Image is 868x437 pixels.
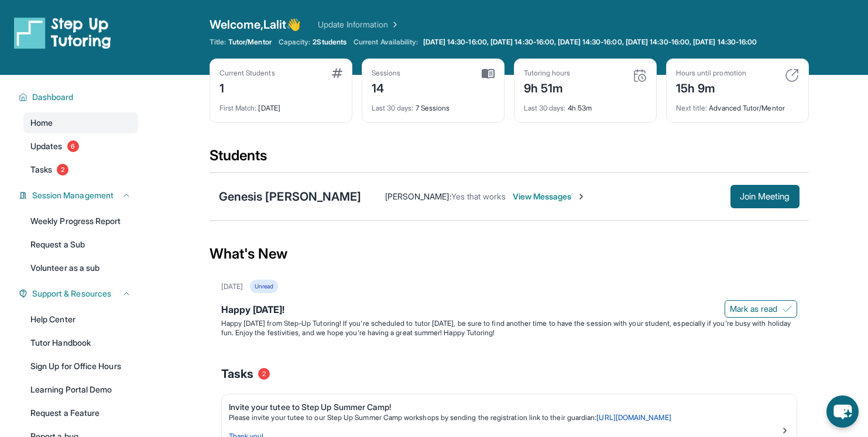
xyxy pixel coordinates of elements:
[725,300,797,318] button: Mark as read
[219,68,275,78] div: Current Students
[577,192,586,201] img: Chevron-Right
[32,91,74,103] span: Dashboard
[388,19,400,30] img: Chevron Right
[676,97,799,113] div: Advanced Tutor/Mentor
[372,68,401,78] div: Sessions
[32,190,114,201] span: Session Management
[229,401,780,413] div: Invite your tutee to Step Up Summer Camp!
[210,37,226,47] span: Title:
[67,140,79,152] span: 6
[221,319,797,338] p: Happy [DATE] from Step-Up Tutoring! If you're scheduled to tutor [DATE], be sure to find another ...
[279,37,311,47] span: Capacity:
[524,97,647,113] div: 4h 53m
[23,234,138,255] a: Request a Sub
[23,211,138,232] a: Weekly Progress Report
[372,104,414,112] span: Last 30 days :
[23,356,138,377] a: Sign Up for Office Hours
[783,304,792,314] img: Mark as read
[596,413,671,422] a: [URL][DOMAIN_NAME]
[524,104,566,112] span: Last 30 days :
[23,309,138,330] a: Help Center
[219,78,275,97] div: 1
[14,16,111,49] img: logo
[23,136,138,157] a: Updates6
[219,104,257,112] span: First Match :
[219,188,362,205] div: Genesis [PERSON_NAME]
[32,288,111,300] span: Support & Resources
[451,191,506,201] span: Yes that works
[210,228,809,280] div: What's New
[332,68,342,78] img: card
[826,395,859,428] button: chat-button
[482,68,495,79] img: card
[250,280,278,293] div: Unread
[23,332,138,353] a: Tutor Handbook
[28,91,131,103] button: Dashboard
[318,19,400,30] a: Update Information
[676,104,708,112] span: Next title :
[633,68,647,82] img: card
[524,78,571,97] div: 9h 51m
[219,97,342,113] div: [DATE]
[23,159,138,180] a: Tasks2
[676,68,746,78] div: Hours until promotion
[372,78,401,97] div: 14
[740,193,790,200] span: Join Meeting
[28,288,131,300] button: Support & Resources
[23,402,138,424] a: Request a Feature
[221,366,253,382] span: Tasks
[785,68,799,82] img: card
[354,37,418,47] span: Current Availability:
[313,37,346,47] span: 2 Students
[258,368,270,380] span: 2
[30,164,52,176] span: Tasks
[23,379,138,400] a: Learning Portal Demo
[210,16,301,33] span: Welcome, Lalit 👋
[423,37,757,47] span: [DATE] 14:30-16:00, [DATE] 14:30-16:00, [DATE] 14:30-16:00, [DATE] 14:30-16:00, [DATE] 14:30-16:00
[228,37,272,47] span: Tutor/Mentor
[385,191,451,201] span: [PERSON_NAME] :
[30,117,53,129] span: Home
[210,146,809,172] div: Students
[28,190,131,201] button: Session Management
[221,282,243,291] div: [DATE]
[730,303,778,315] span: Mark as read
[221,302,797,319] div: Happy [DATE]!
[524,68,571,78] div: Tutoring hours
[229,413,780,422] p: Please invite your tutee to our Step Up Summer Camp workshops by sending the registration link to...
[730,185,800,208] button: Join Meeting
[23,112,138,133] a: Home
[372,97,495,113] div: 7 Sessions
[30,140,63,152] span: Updates
[421,37,760,47] a: [DATE] 14:30-16:00, [DATE] 14:30-16:00, [DATE] 14:30-16:00, [DATE] 14:30-16:00, [DATE] 14:30-16:00
[23,257,138,278] a: Volunteer as a sub
[676,78,746,97] div: 15h 9m
[513,191,586,202] span: View Messages
[57,164,68,176] span: 2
